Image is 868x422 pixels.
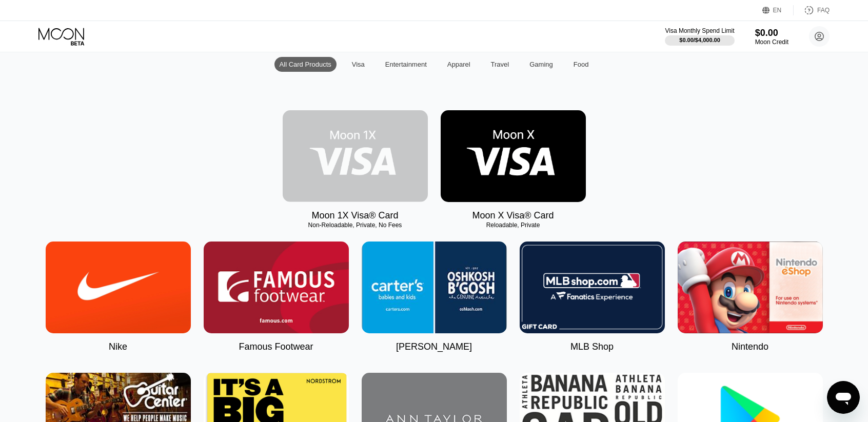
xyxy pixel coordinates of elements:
div: Reloadable, Private [441,222,586,229]
div: Apparel [442,57,476,72]
iframe: Button to launch messaging window [827,381,860,414]
div: Entertainment [380,57,432,72]
div: Gaming [524,57,558,72]
div: Apparel [447,61,470,68]
div: Food [574,61,589,68]
div: Travel [486,57,515,72]
div: Food [568,57,594,72]
div: Visa Monthly Spend Limit [665,27,734,34]
div: $0.00 / $4,000.00 [679,37,720,43]
div: Visa Monthly Spend Limit$0.00/$4,000.00 [665,27,734,46]
div: $0.00 [755,28,788,38]
div: Travel [491,61,509,68]
div: Nintendo [732,341,768,352]
div: FAQ [794,5,830,15]
div: Visa [352,61,365,68]
div: $0.00Moon Credit [755,28,788,46]
div: EN [762,5,794,15]
div: [PERSON_NAME] [396,341,472,352]
div: Famous Footwear [239,341,313,352]
div: All Card Products [274,57,337,72]
div: Moon 1X Visa® Card [311,210,398,221]
div: FAQ [817,7,830,14]
div: Gaming [529,61,553,68]
div: EN [773,7,782,14]
div: Visa [347,57,370,72]
div: Entertainment [385,61,427,68]
div: Moon X Visa® Card [472,210,554,221]
div: Nike [109,341,127,352]
div: All Card Products [280,61,331,68]
div: MLB Shop [570,341,614,352]
div: Non-Reloadable, Private, No Fees [283,222,428,229]
div: Moon Credit [755,38,788,46]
